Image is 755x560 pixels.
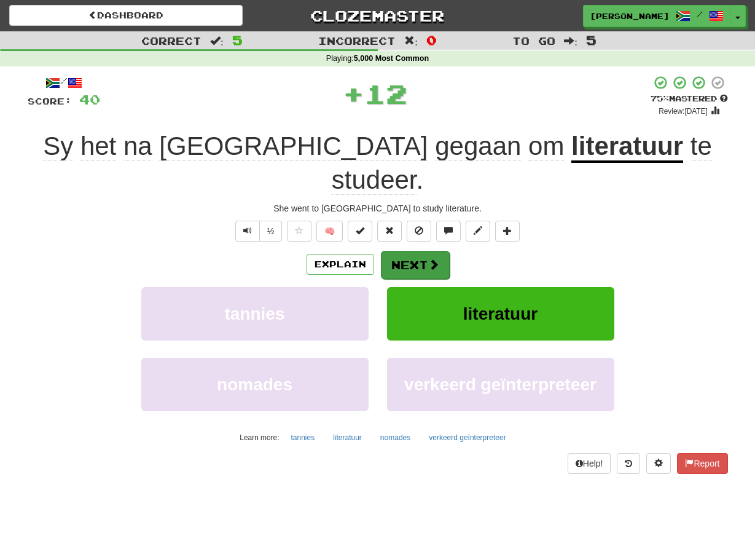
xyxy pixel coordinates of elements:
small: Learn more: [240,433,279,442]
span: 5 [586,33,597,47]
span: literatuur [463,304,538,323]
button: Edit sentence (alt+d) [466,221,490,242]
button: verkeerd geïnterpreteer [387,358,614,411]
span: [GEOGRAPHIC_DATA] [159,132,428,161]
button: Next [381,251,450,279]
button: Report [677,453,727,474]
button: nomades [374,428,417,447]
span: 0 [426,33,437,47]
span: Sy [43,132,73,161]
button: literatuur [387,287,614,341]
span: te [690,132,712,161]
u: literatuur [571,132,683,163]
span: het [80,132,116,161]
button: Help! [568,453,611,474]
span: tannies [224,304,284,323]
small: Review: [DATE] [659,107,708,116]
span: na [123,132,152,161]
span: To go [512,34,555,47]
button: verkeerd geïnterpreteer [422,428,512,447]
a: Clozemaster [261,5,495,26]
button: Discuss sentence (alt+u) [436,221,461,242]
span: nomades [217,375,292,394]
strong: 5,000 Most Common [354,54,429,63]
button: Explain [307,254,374,275]
div: / [28,75,100,90]
button: Favorite sentence (alt+f) [287,221,311,242]
span: : [404,36,418,46]
button: Play sentence audio (ctl+space) [235,221,260,242]
span: : [210,36,224,46]
button: tannies [284,428,321,447]
button: Set this sentence to 100% Mastered (alt+m) [348,221,372,242]
span: verkeerd geïnterpreteer [404,375,597,394]
button: Reset to 0% Mastered (alt+r) [377,221,402,242]
div: She went to [GEOGRAPHIC_DATA] to study literature. [28,202,728,215]
button: nomades [141,358,369,411]
span: gegaan [435,132,521,161]
div: Mastered [651,93,728,105]
span: 12 [364,78,407,109]
span: Score: [28,96,72,106]
span: + [343,75,364,112]
button: tannies [141,287,369,341]
button: Ignore sentence (alt+i) [407,221,431,242]
button: Round history (alt+y) [617,453,640,474]
span: . [332,132,712,195]
span: 5 [232,33,243,47]
span: / [697,10,703,18]
button: 🧠 [316,221,343,242]
div: Text-to-speech controls [233,221,283,242]
button: Add to collection (alt+a) [495,221,520,242]
span: studeer [332,165,417,195]
span: 40 [79,92,100,107]
span: Correct [141,34,201,47]
span: : [564,36,577,46]
button: ½ [259,221,283,242]
a: [PERSON_NAME] / [583,5,730,27]
span: Incorrect [318,34,396,47]
a: Dashboard [9,5,243,26]
span: om [528,132,564,161]
span: [PERSON_NAME] [590,10,670,22]
span: 75 % [651,93,669,103]
button: literatuur [326,428,369,447]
